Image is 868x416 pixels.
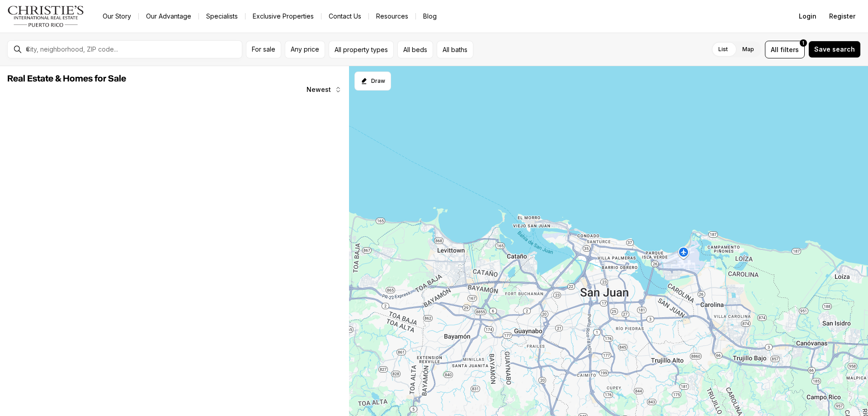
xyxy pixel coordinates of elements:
button: All property types [329,41,394,58]
a: Our Advantage [139,10,198,23]
button: For sale [246,41,281,58]
button: All beds [397,41,433,58]
span: Login [799,13,816,20]
img: logo [7,5,85,27]
a: Blog [416,10,444,23]
label: Map [735,41,761,57]
a: Specialists [199,10,245,23]
span: Register [829,13,855,20]
span: For sale [252,46,275,53]
button: Newest [301,81,347,99]
button: Start drawing [354,72,391,91]
button: Allfilters1 [765,41,805,58]
button: Login [793,7,822,25]
button: All baths [437,41,473,58]
button: Any price [285,41,325,58]
span: All [771,45,778,54]
a: Resources [369,10,415,23]
label: List [711,41,735,57]
span: Save search [814,46,855,53]
a: Exclusive Properties [245,10,321,23]
span: Real Estate & Homes for Sale [7,74,126,83]
span: Any price [291,46,319,53]
span: filters [780,45,799,54]
span: 1 [802,39,804,47]
span: Newest [307,86,331,93]
button: Contact Us [321,10,368,23]
button: Register [824,7,861,25]
button: Save search [808,41,861,58]
a: Our Story [95,10,138,23]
